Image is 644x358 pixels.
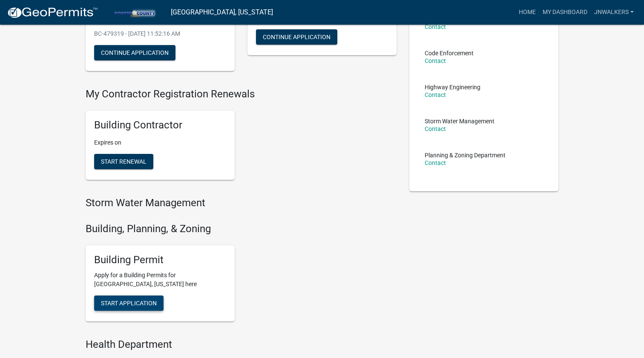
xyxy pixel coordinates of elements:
p: Highway Engineering [425,84,480,90]
a: Contact [425,57,446,64]
a: Contact [425,159,446,166]
a: [GEOGRAPHIC_DATA], [US_STATE] [171,5,273,20]
p: Storm Water Management [425,118,494,124]
button: Start Renewal [94,154,153,169]
p: Code Enforcement [425,50,474,56]
a: Contact [425,125,446,132]
p: Expires on [94,138,226,147]
p: Apply for a Building Permits for [GEOGRAPHIC_DATA], [US_STATE] here [94,271,226,289]
span: Start Application [101,300,157,307]
a: jnwalkers [591,4,637,20]
h5: Building Contractor [94,119,226,131]
h4: Storm Water Management [86,197,397,209]
p: Planning & Zoning Department [425,152,506,158]
span: Start Renewal [101,158,147,165]
a: Contact [425,91,446,98]
button: Continue Application [256,29,337,45]
h5: Building Permit [94,254,226,266]
p: BC-479319 - [DATE] 11:52:16 AM [94,29,226,38]
wm-registration-list-section: My Contractor Registration Renewals [86,88,397,187]
a: Contact [425,23,446,30]
h4: Health Department [86,338,397,351]
h4: Building, Planning, & Zoning [86,223,397,235]
button: Continue Application [94,45,175,60]
a: Home [515,4,539,20]
button: Start Application [94,295,164,311]
img: Porter County, Indiana [105,6,164,18]
h4: My Contractor Registration Renewals [86,88,397,100]
a: My Dashboard [539,4,591,20]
